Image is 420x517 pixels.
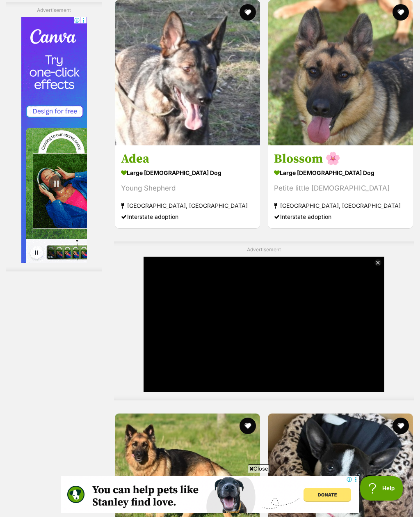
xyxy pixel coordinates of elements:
[6,2,102,272] div: Advertisement
[115,145,260,228] a: Adea large [DEMOGRAPHIC_DATA] Dog Young Shepherd [GEOGRAPHIC_DATA], [GEOGRAPHIC_DATA] Interstate ...
[121,183,254,194] div: Young Shepherd
[274,200,407,211] strong: [GEOGRAPHIC_DATA], [GEOGRAPHIC_DATA]
[144,257,384,392] iframe: Advertisement
[121,211,254,222] div: Interstate adoption
[274,167,407,179] strong: large [DEMOGRAPHIC_DATA] Dog
[393,418,409,434] button: favourite
[61,476,359,513] iframe: Advertisement
[274,183,407,194] div: Petite little [DEMOGRAPHIC_DATA]
[274,211,407,222] div: Interstate adoption
[240,4,256,21] button: favourite
[121,200,254,211] strong: [GEOGRAPHIC_DATA], [GEOGRAPHIC_DATA]
[240,418,256,434] button: favourite
[274,151,407,167] h3: Blossom 🌸
[114,241,414,400] div: Advertisement
[21,17,87,264] iframe: Advertisement
[360,476,404,501] iframe: Help Scout Beacon - Open
[248,464,270,473] span: Close
[268,145,413,228] a: Blossom 🌸 large [DEMOGRAPHIC_DATA] Dog Petite little [DEMOGRAPHIC_DATA] [GEOGRAPHIC_DATA], [GEOGR...
[121,151,254,167] h3: Adea
[393,4,409,21] button: favourite
[121,167,254,179] strong: large [DEMOGRAPHIC_DATA] Dog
